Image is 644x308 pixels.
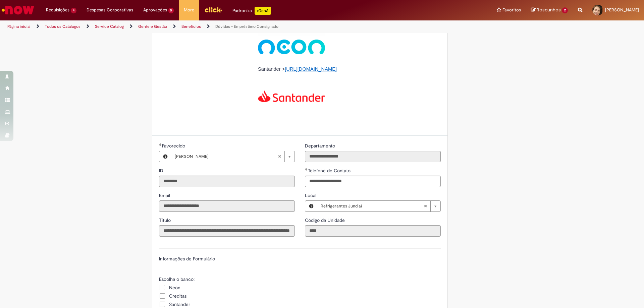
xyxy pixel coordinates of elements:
[305,176,441,187] input: Telefone de Contato
[159,276,196,282] span: Escolha o banco:
[317,201,440,211] a: Refrigerantes JundiaíLimpar campo Local
[7,24,31,29] a: Página inicial
[258,67,436,115] p: Santander >
[420,201,430,211] abbr: Limpar campo Local
[159,256,215,262] label: Informações de Formulário
[159,225,295,237] input: Título
[138,24,167,29] a: Gente e Gestão
[175,151,278,162] span: [PERSON_NAME]
[159,176,295,187] input: ID
[305,142,336,149] label: Somente leitura - Departamento
[204,5,222,15] img: click_logo_yellow_360x200.png
[305,168,308,171] span: Obrigatório Preenchido
[531,7,568,13] a: Rascunhos
[171,151,294,162] a: [PERSON_NAME]Limpar campo Favorecido
[159,217,172,224] label: Somente leitura - Título
[305,143,336,149] span: Somente leitura - Departamento
[143,7,167,13] span: Aprovações
[502,7,521,13] span: Favoritos
[159,151,171,162] button: Favorecido, Visualizar este registro Andresa Scatamburlo Pagliari
[274,151,284,162] abbr: Limpar campo Favorecido
[215,24,278,29] a: Dúvidas - Empréstimo Consignado
[562,7,568,13] span: 2
[184,7,194,13] span: More
[5,20,424,33] ul: Trilhas de página
[71,8,76,13] span: 4
[95,24,124,29] a: Service Catalog
[159,200,295,212] input: Email
[305,201,317,211] button: Local, Visualizar este registro Refrigerantes Jundiaí
[169,293,186,299] span: Creditas
[285,66,337,72] a: [URL][DOMAIN_NAME]
[537,7,561,13] span: Rascunhos
[169,301,190,308] span: Santander
[87,7,133,13] span: Despesas Corporativas
[45,24,80,29] a: Todos os Catálogos
[232,7,271,15] div: Padroniza
[46,7,69,13] span: Requisições
[255,7,271,15] p: +GenAi
[308,168,352,174] span: Telefone de Contato
[305,225,441,237] input: Código da Unidade
[605,7,639,13] span: [PERSON_NAME]
[305,217,346,224] label: Somente leitura - Código da Unidade
[168,8,174,13] span: 5
[305,151,441,162] input: Departamento
[159,167,165,174] label: Somente leitura - ID
[162,143,186,149] span: Necessários - Favorecido
[159,192,171,198] span: Somente leitura - Email
[159,143,162,146] span: Obrigatório Preenchido
[321,201,424,211] span: Refrigerantes Jundiaí
[1,3,35,17] img: ServiceNow
[169,284,180,291] span: Neon
[305,192,318,198] span: Local
[159,192,171,199] label: Somente leitura - Email
[181,24,201,29] a: Benefícios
